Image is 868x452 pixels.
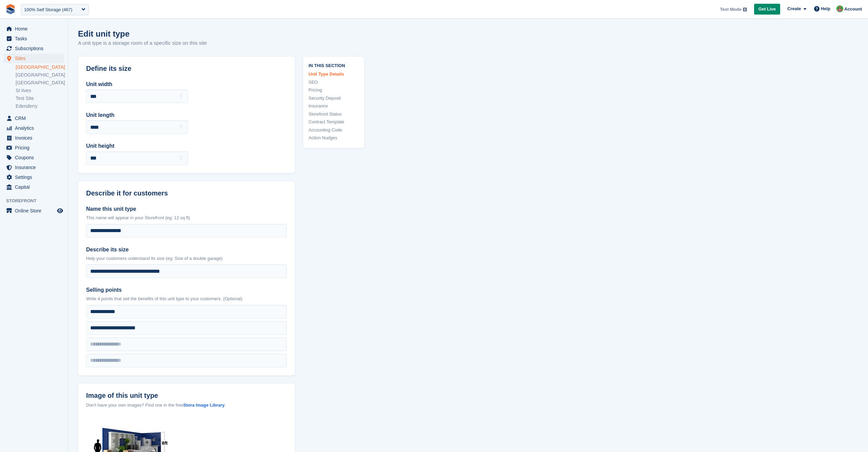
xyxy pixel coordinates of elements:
[15,182,56,192] span: Capital
[754,4,780,15] a: Get Live
[86,205,287,213] label: Name this unit type
[16,95,64,102] a: Test Site
[15,34,56,43] span: Tasks
[86,111,188,119] label: Unit length
[86,402,287,409] div: Don't have your own images? Find one in the free .
[78,29,207,38] h1: Edit unit type
[3,34,64,43] a: menu
[86,142,188,150] label: Unit height
[309,71,359,78] a: Unit Type Details
[15,123,56,133] span: Analytics
[3,163,64,172] a: menu
[24,6,72,13] div: 100% Self Storage (467)
[309,103,359,109] a: Insurance
[15,133,56,143] span: Invoices
[309,62,359,68] span: In this section
[3,153,64,162] a: menu
[15,24,56,34] span: Home
[86,255,287,262] p: Help your customers understand its size (eg: Size of a double garage)
[3,143,64,152] a: menu
[86,392,287,399] label: Image of this unit type
[758,6,776,13] span: Get Live
[309,127,359,133] a: Accounting Code
[15,44,56,53] span: Subscriptions
[86,214,287,221] p: This name will appear in your Storefront (eg: 12 sq ft)
[16,87,64,94] a: St iIves
[16,80,64,86] a: [GEOGRAPHIC_DATA]
[15,172,56,182] span: Settings
[3,54,64,63] a: menu
[15,163,56,172] span: Insurance
[3,24,64,34] a: menu
[3,206,64,215] a: menu
[3,114,64,123] a: menu
[743,7,747,12] img: icon-info-grey-7440780725fd019a000dd9b08b2336e03edf1995a4989e88bcd33f0948082b44.svg
[15,54,56,63] span: Sites
[86,189,287,197] h2: Describe it for customers
[86,246,287,254] label: Describe its size
[309,79,359,86] a: SEO
[16,64,64,70] a: [GEOGRAPHIC_DATA]
[16,72,64,78] a: [GEOGRAPHIC_DATA]
[16,103,64,109] a: Edenderry
[15,206,56,215] span: Online Store
[309,87,359,94] a: Pricing
[309,111,359,118] a: Storefront Status
[836,5,843,12] img: Will McNeilly
[5,4,16,14] img: stora-icon-8386f47178a22dfd0bd8f6a31ec36ba5ce8667c1dd55bd0f319d3a0aa187defe.svg
[3,44,64,53] a: menu
[15,114,56,123] span: CRM
[3,123,64,133] a: menu
[6,198,67,204] span: Storefront
[183,403,224,408] a: Stora Image Library
[3,172,64,182] a: menu
[86,65,287,73] h2: Define its size
[86,295,287,302] p: Write 4 points that sell the benefits of this unit type to your customers. (Optional)
[309,119,359,125] a: Contract Template
[3,182,64,192] a: menu
[86,80,188,88] label: Unit width
[56,207,64,215] a: Preview store
[309,135,359,141] a: Action Nudges
[720,6,741,13] span: Test Mode
[15,153,56,162] span: Coupons
[3,133,64,143] a: menu
[15,143,56,152] span: Pricing
[78,39,207,47] p: A unit type is a storage room of a specific size on this site
[86,286,287,294] label: Selling points
[787,5,801,12] span: Create
[309,95,359,102] a: Security Deposit
[821,5,830,12] span: Help
[844,6,862,13] span: Account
